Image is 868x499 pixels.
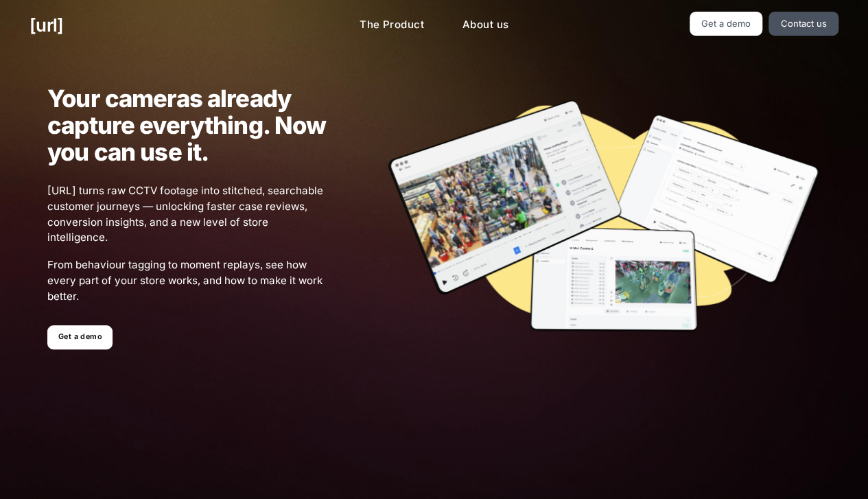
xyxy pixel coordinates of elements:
a: About us [451,12,519,38]
a: Get a demo [47,325,113,349]
a: Contact us [769,12,838,36]
h1: Your cameras already capture everything. Now you can use it. [47,85,327,165]
span: From behaviour tagging to moment replays, see how every part of your store works, and how to make... [47,257,327,304]
span: [URL] turns raw CCTV footage into stitched, searchable customer journeys — unlocking faster case ... [47,183,327,246]
a: Get a demo [690,12,763,36]
a: The Product [349,12,435,38]
a: [URL] [30,12,63,38]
